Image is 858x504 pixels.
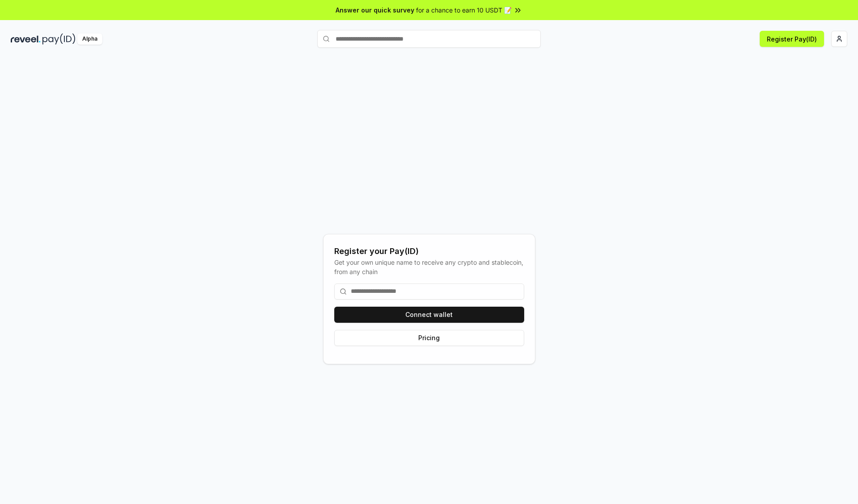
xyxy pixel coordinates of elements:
[77,33,102,45] div: Alpha
[334,258,524,276] div: Get your own unique name to receive any crypto and stablecoin, from any chain
[416,5,512,15] span: for a chance to earn 10 USDT 📝
[334,307,524,323] button: Connect wallet
[11,33,41,45] img: reveel_dark
[334,245,524,258] div: Register your Pay(ID)
[760,31,824,47] button: Register Pay(ID)
[42,33,76,45] img: pay_id
[336,5,414,15] span: Answer our quick survey
[334,330,524,346] button: Pricing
